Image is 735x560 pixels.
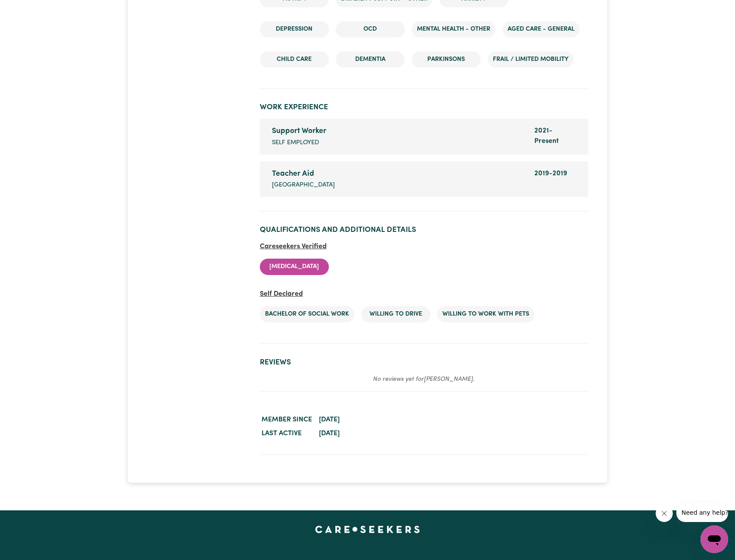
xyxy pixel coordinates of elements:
[272,138,319,148] span: Self Employed
[437,306,534,323] li: Willing to work with pets
[260,225,588,234] h2: Qualifications and Additional Details
[488,51,574,68] li: Frail / limited mobility
[656,505,673,522] iframe: Close message
[260,259,329,275] li: [MEDICAL_DATA]
[336,21,405,38] li: OCD
[676,503,728,522] iframe: Message from company
[502,21,580,38] li: Aged care - General
[260,358,588,367] h2: Reviews
[260,103,588,112] h2: Work Experience
[412,51,481,68] li: Parkinsons
[319,430,340,437] time: [DATE]
[260,21,329,38] li: Depression
[260,51,329,68] li: Child care
[272,168,524,180] div: Teacher Aid
[260,413,314,427] dt: Member since
[272,126,524,137] div: Support Worker
[272,180,335,190] span: [GEOGRAPHIC_DATA]
[700,525,728,553] iframe: Button to launch messaging window
[315,526,420,533] a: Careseekers home page
[534,127,559,145] span: 2021 - Present
[319,416,340,423] time: [DATE]
[412,21,495,38] li: Mental Health - Other
[5,6,52,13] span: Need any help?
[534,170,567,177] span: 2019 - 2019
[260,306,354,323] li: Bachelor of social work
[260,243,327,250] span: Careseekers Verified
[260,291,303,297] span: Self Declared
[373,376,475,383] em: No reviews yet for [PERSON_NAME] .
[336,51,405,68] li: Dementia
[260,427,314,440] dt: Last active
[361,306,430,323] li: Willing to drive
